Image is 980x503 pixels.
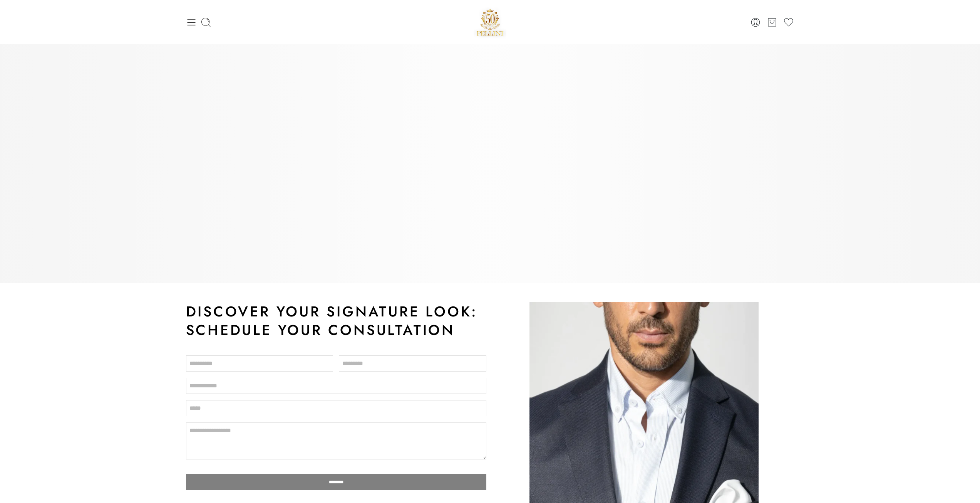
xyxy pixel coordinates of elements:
[783,17,794,28] a: Wishlist
[474,6,507,39] a: Pellini -
[767,17,777,28] a: Cart
[186,302,486,339] h2: Discover Your Signature Look: Schedule Your Consultation
[474,6,507,39] img: Pellini
[750,17,761,28] a: Login / Register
